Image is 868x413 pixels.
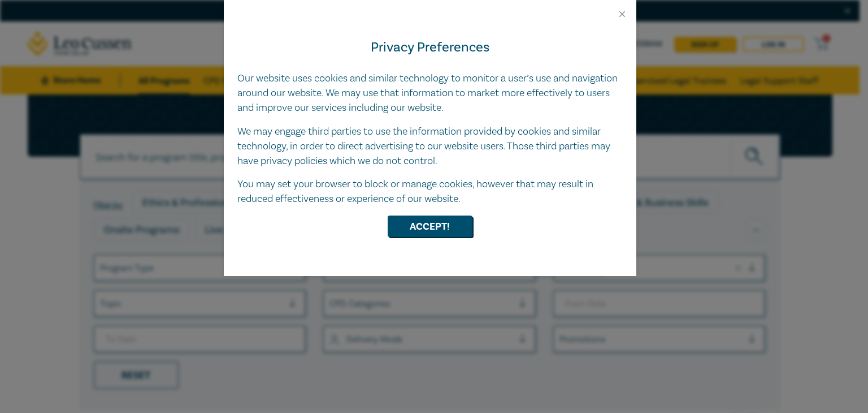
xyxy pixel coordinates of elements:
[237,124,623,169] p: We may engage third parties to use the information provided by cookies and similar technology, in...
[237,71,623,115] p: Our website uses cookies and similar technology to monitor a user’s use and navigation around our...
[237,37,623,58] h4: Privacy Preferences
[617,9,627,19] button: Close
[388,216,472,237] button: Accept!
[237,177,623,206] p: You may set your browser to block or manage cookies, however that may result in reduced effective...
